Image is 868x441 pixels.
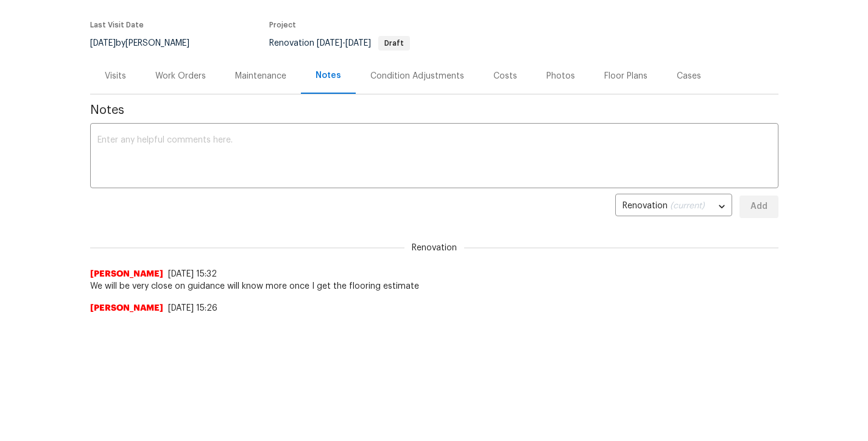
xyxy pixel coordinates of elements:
span: Flooring tentatively scheduled for [DATE]. [90,314,778,326]
span: [DATE] [317,39,342,48]
span: [DATE] [90,39,116,48]
div: Condition Adjustments [370,70,464,82]
div: Renovation (current) [615,192,732,222]
span: Draft [379,40,409,47]
span: [DATE] 15:26 [168,304,217,312]
div: Visits [105,70,126,82]
div: Cases [677,70,701,82]
div: Photos [546,70,575,82]
div: Maintenance [235,70,286,82]
div: Work Orders [155,70,206,82]
div: Notes [316,69,341,82]
span: Notes [90,104,778,116]
span: (current) [670,202,705,210]
span: - [317,39,371,48]
div: Costs [493,70,517,82]
span: Renovation [269,39,410,48]
span: [DATE] 15:32 [168,270,217,278]
span: [PERSON_NAME] [90,268,163,280]
div: by [PERSON_NAME] [90,36,204,51]
span: Last Visit Date [90,21,144,29]
span: [PERSON_NAME] [90,302,163,314]
span: We will be very close on guidance will know more once I get the flooring estimate [90,280,778,292]
div: Floor Plans [604,70,647,82]
span: Renovation [404,242,464,254]
span: [DATE] [345,39,371,48]
span: Project [269,21,296,29]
